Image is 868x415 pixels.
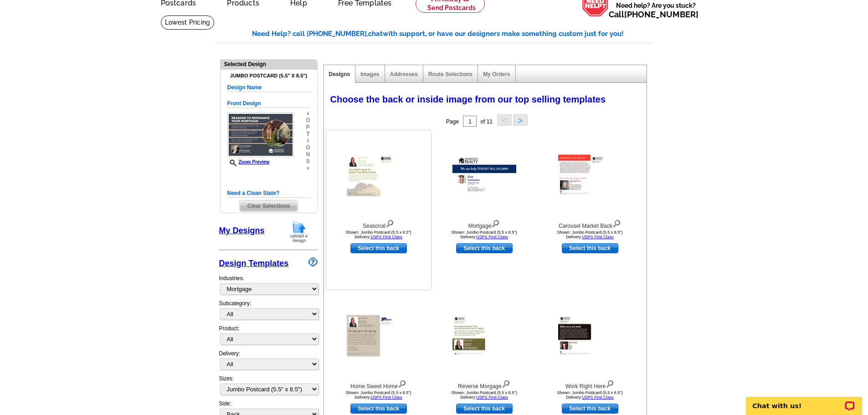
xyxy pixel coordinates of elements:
img: view design details [502,378,510,388]
div: Reverse Morgage [434,378,534,390]
div: Shown: Jumbo Postcard (5.5 x 8.5") Delivery: [434,390,534,400]
div: Shown: Jumbo Postcard (5.5 x 8.5") Delivery: [329,230,429,239]
span: Clear Selections [240,200,298,211]
a: Addresses [390,71,418,77]
span: Page [446,118,459,125]
a: Designs [329,71,350,77]
div: Shown: Jumbo Postcard (5.5 x 8.5") Delivery: [540,230,640,239]
div: Delivery: [219,349,318,374]
a: Zoom Preview [227,159,270,164]
a: USPS First Class [370,395,402,400]
a: use this design [562,243,618,253]
a: Design Templates [219,259,289,268]
span: » [306,165,310,172]
a: Images [360,71,379,77]
img: view design details [612,218,621,228]
img: view design details [606,378,614,388]
span: t [306,131,310,138]
div: Selected Design [221,60,317,68]
span: p [306,124,310,131]
img: GENPJF_Refiance_ALL.jpg [227,113,294,157]
div: Work Right Here [540,378,640,390]
div: Home Sweet Home [329,378,429,390]
a: use this design [456,404,513,414]
a: USPS First Class [476,235,508,239]
div: Industries: [219,270,318,299]
img: Mortgage [452,154,516,196]
span: s [306,158,310,165]
img: Work Right Here [558,315,622,357]
img: view design details [398,378,406,388]
img: view design details [491,218,500,228]
a: USPS First Class [582,395,614,400]
h5: Design Name [227,83,310,92]
a: use this design [456,243,513,253]
span: of 11 [480,118,493,125]
div: Sizes: [219,374,318,400]
button: < [497,114,512,126]
div: Seasonal [329,218,429,230]
a: USPS First Class [582,235,614,239]
h5: Need a Clean Slate? [227,189,310,198]
a: use this design [562,404,618,414]
h4: Jumbo Postcard (5.5" x 8.5") [227,73,310,79]
span: i [306,138,310,144]
div: Carousel Market Back [540,218,640,230]
a: [PHONE_NUMBER] [624,10,699,19]
span: o [306,117,310,124]
div: Shown: Jumbo Postcard (5.5 x 8.5") Delivery: [540,390,640,400]
a: use this design [350,243,407,253]
img: upload-design [287,220,311,243]
a: USPS First Class [476,395,508,400]
div: Shown: Jumbo Postcard (5.5 x 8.5") Delivery: [329,390,429,400]
span: » [306,110,310,117]
span: Call [609,10,699,19]
span: chat [368,30,383,38]
div: Product: [219,324,318,349]
a: USPS First Class [370,235,402,239]
span: Choose the back or inside image from our top selling templates [330,94,606,104]
span: Need help? Are you stuck? [609,1,703,19]
iframe: LiveChat chat widget [740,386,868,415]
a: My Designs [219,226,265,235]
img: Reverse Morgage [452,315,516,357]
h5: Front Design [227,99,310,108]
img: Home Sweet Home [347,315,411,357]
div: Shown: Jumbo Postcard (5.5 x 8.5") Delivery: [434,230,534,239]
img: Seasonal [347,155,411,196]
span: n [306,151,310,158]
span: o [306,144,310,151]
a: use this design [350,404,407,414]
img: view design details [385,218,394,228]
div: Mortgage [434,218,534,230]
a: My Orders [483,71,510,77]
button: > [513,114,528,126]
a: Route Selections [428,71,473,77]
img: Carousel Market Back [558,155,622,196]
div: Subcategory: [219,299,318,324]
img: design-wizard-help-icon.png [308,257,318,266]
div: Need Help? call [PHONE_NUMBER], with support, or have our designers make something custom just fo... [252,29,653,39]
